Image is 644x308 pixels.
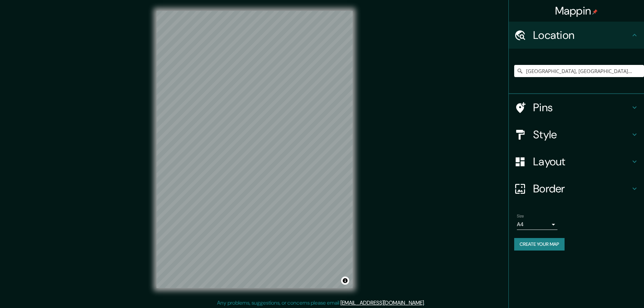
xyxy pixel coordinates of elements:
[341,277,349,285] button: Toggle attribution
[157,11,353,288] canvas: Map
[514,65,644,77] input: Pick your city or area
[555,4,598,18] h4: Mappin
[533,128,630,141] h4: Style
[533,101,630,114] h4: Pins
[514,238,565,251] button: Create your map
[517,219,557,230] div: A4
[533,182,630,195] h4: Border
[509,121,644,148] div: Style
[509,94,644,121] div: Pins
[340,299,424,306] a: [EMAIL_ADDRESS][DOMAIN_NAME]
[509,175,644,202] div: Border
[509,22,644,49] div: Location
[509,148,644,175] div: Layout
[426,299,427,307] div: .
[517,213,524,219] label: Size
[217,299,425,307] p: Any problems, suggestions, or concerns please email .
[592,9,598,15] img: pin-icon.png
[425,299,426,307] div: .
[533,155,630,168] h4: Layout
[533,28,630,42] h4: Location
